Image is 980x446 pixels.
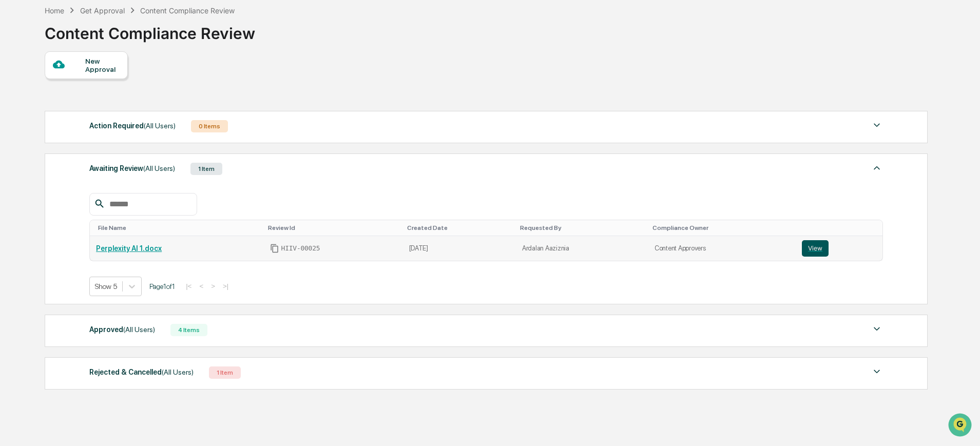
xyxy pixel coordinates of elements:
div: 1 Item [209,366,241,379]
span: (All Users) [143,164,175,172]
iframe: Open customer support [947,412,975,440]
div: Toggle SortBy [804,224,878,231]
div: Toggle SortBy [407,224,512,231]
div: Awaiting Review [89,162,175,175]
td: Content Approvers [648,236,796,261]
div: Toggle SortBy [520,224,644,231]
div: Toggle SortBy [98,224,259,231]
span: HIIV-00025 [281,244,320,253]
span: Preclearance [21,129,66,140]
button: < [196,282,206,290]
img: 1746055101610-c473b297-6a78-478c-a979-82029cc54cd1 [10,79,29,97]
img: caret [871,119,883,131]
div: We're available if you need us! [35,89,130,97]
button: >| [220,282,232,290]
button: > [208,282,218,290]
span: (All Users) [144,122,176,130]
a: 🗄️Attestations [70,125,131,144]
div: Content Compliance Review [140,6,235,15]
span: (All Users) [162,368,194,376]
div: New Approval [85,57,120,73]
div: Toggle SortBy [268,224,399,231]
div: Home [45,6,64,15]
div: 🖐️ [10,130,18,139]
td: [DATE] [403,236,516,261]
a: 🖐️Preclearance [6,125,70,144]
div: Approved [89,323,155,336]
div: Rejected & Cancelled [89,365,194,379]
td: Ardalan Aaziznia [516,236,648,261]
span: Copy Id [270,244,279,253]
div: 🗄️ [74,130,83,139]
a: Powered byPylon [72,173,124,182]
button: View [802,240,829,257]
button: |< [183,282,195,290]
img: caret [871,365,883,378]
p: How can we help? [10,22,187,38]
span: Attestations [85,129,127,140]
span: Pylon [102,174,124,182]
div: Content Compliance Review [45,16,255,43]
div: 1 Item [190,163,222,175]
span: (All Users) [123,325,155,334]
span: Page 1 of 1 [149,282,175,290]
div: 🔎 [10,150,18,158]
div: Get Approval [80,6,125,15]
span: Data Lookup [21,149,65,159]
div: Start new chat [35,79,168,89]
img: caret [871,162,883,174]
img: caret [871,323,883,335]
a: View [802,240,876,257]
div: Action Required [89,119,176,132]
a: 🔎Data Lookup [6,145,69,163]
div: 0 Items [191,120,228,132]
a: Perplexity AI 1.docx [96,244,162,253]
button: Start new chat [175,82,187,94]
div: 4 Items [170,324,207,336]
div: Toggle SortBy [652,224,792,231]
